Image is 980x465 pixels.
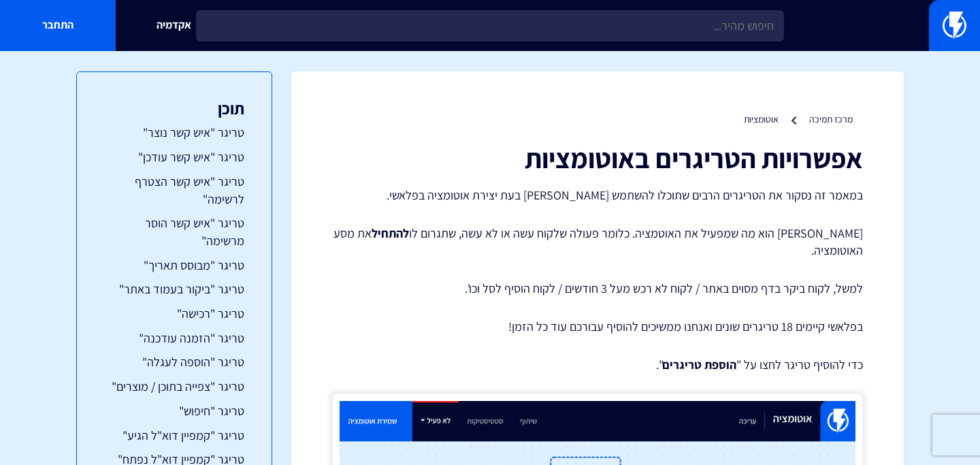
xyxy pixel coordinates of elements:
[104,330,244,347] a: טריגר "הזמנה עודכנה"
[662,357,736,372] strong: הוספת טריגרים
[104,173,244,208] a: טריגר "איש קשר הצטרף לרשימה"
[372,225,409,241] strong: להתחיל
[104,427,244,445] a: טריגר "קמפיין דוא"ל הגיע"
[104,280,244,298] a: טריגר "ביקור בעמוד באתר"
[332,280,863,298] p: למשל, לקוח ביקר בדף מסוים באתר / לקוח לא רכש מעל 3 חודשים / לקוח הוסיף לסל וכו'.
[104,353,244,371] a: טריגר "הוספה לעגלה"
[332,225,863,259] p: [PERSON_NAME] הוא מה שמפעיל את האוטמציה. כלומר פעולה שלקוח עשה או לא עשה, שתגרום לו את מסע האוטומ...
[332,143,863,173] h1: אפשרויות הטריגרים באוטומציות
[332,187,863,204] p: במאמר זה נסקור את הטריגרים הרבים שתוכלו להשתמש [PERSON_NAME] בעת יצירת אוטומציה בפלאשי.
[104,402,244,420] a: טריגר "חיפוש"
[104,214,244,249] a: טריגר "איש קשר הוסר מרשימה"
[196,10,784,42] input: חיפוש מהיר...
[104,378,244,396] a: טריגר "צפייה בתוכן / מוצרים"
[332,318,863,336] p: בפלאשי קיימים 18 טריגרים שונים ואנחנו ממשיכים להוסיף עבורכם עוד כל הזמן!
[104,124,244,142] a: טריגר "איש קשר נוצר"
[104,305,244,323] a: טריגר "רכישה"
[332,356,863,374] p: כדי להוסיף טריגר לחצו על " ".
[104,257,244,274] a: טריגר "מבוסס תאריך"
[104,99,244,117] h3: תוכן
[744,113,779,125] a: אוטומציות
[104,148,244,166] a: טריגר "איש קשר עודכן"
[809,113,853,125] a: מרכז תמיכה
